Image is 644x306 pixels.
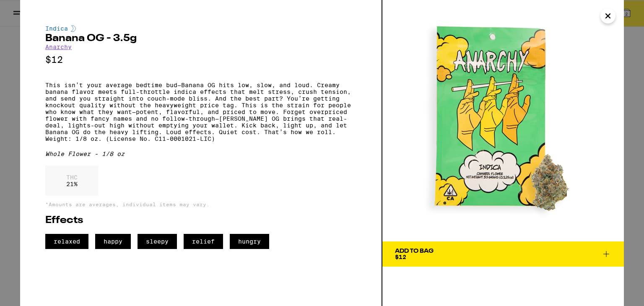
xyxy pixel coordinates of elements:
span: happy [95,234,131,249]
span: $12 [395,254,406,260]
img: indicaColor.svg [71,25,76,32]
span: relaxed [45,234,88,249]
span: sleepy [138,234,177,249]
p: $12 [45,54,356,65]
span: Hi. Need any help? [5,6,60,13]
div: Indica [45,25,356,32]
div: 21 % [45,166,99,196]
div: Whole Flower - 1/8 oz [45,150,356,157]
p: THC [66,174,78,181]
span: relief [184,234,223,249]
div: Add To Bag [395,248,434,254]
p: *Amounts are averages, individual items may vary. [45,202,356,207]
span: hungry [230,234,269,249]
a: Anarchy [45,44,72,50]
h2: Effects [45,215,356,226]
button: Close [600,8,615,23]
h2: Banana OG - 3.5g [45,34,356,44]
button: Add To Bag$12 [382,241,624,267]
p: This isn’t your average bedtime bud—Banana OG hits low, slow, and loud. Creamy banana flavor meet... [45,82,356,142]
